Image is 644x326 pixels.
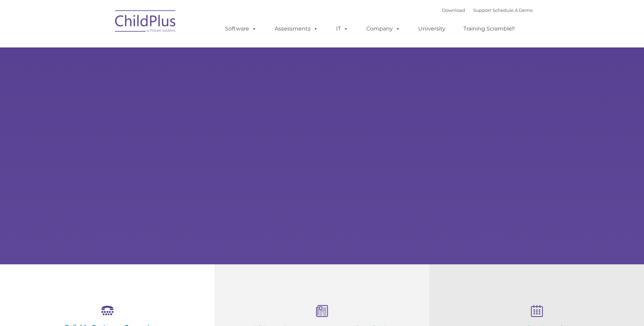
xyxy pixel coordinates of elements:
[411,22,452,36] a: University
[442,7,465,13] a: Download
[360,22,407,36] a: Company
[473,7,491,13] a: Support
[112,5,180,39] img: ChildPlus by Procare Solutions
[457,22,521,36] a: Training Scramble!!
[268,22,325,36] a: Assessments
[329,22,355,36] a: IT
[218,22,263,36] a: Software
[493,7,533,13] a: Schedule A Demo
[442,7,533,13] font: |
